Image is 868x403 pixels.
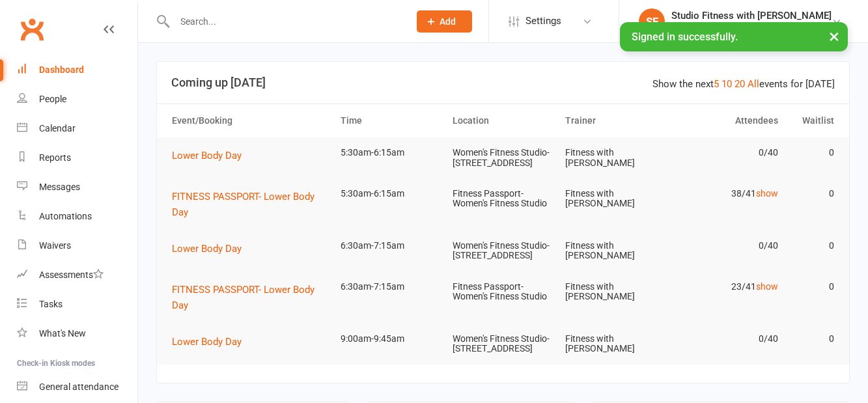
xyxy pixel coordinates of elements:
[335,230,447,261] td: 6:30am-7:15am
[559,104,672,137] th: Trainer
[17,231,137,260] a: Waivers
[16,13,48,46] a: Clubworx
[17,260,137,290] a: Assessments
[525,7,561,36] span: Settings
[39,299,63,309] div: Tasks
[39,94,66,104] div: People
[172,243,242,255] span: Lower Body Day
[447,271,559,313] td: Fitness Passport- Women's Fitness Studio
[17,319,137,348] a: What's New
[756,188,778,199] a: show
[784,178,840,209] td: 0
[447,137,559,178] td: Women's Fitness Studio- [STREET_ADDRESS]
[652,76,835,92] div: Show the next events for [DATE]
[172,150,242,161] span: Lower Body Day
[671,178,784,209] td: 38/41
[671,137,784,168] td: 0/40
[756,281,778,292] a: show
[39,328,86,339] div: What's New
[172,284,315,311] span: FITNESS PASSPORT- Lower Body Day
[171,76,835,89] h3: Coming up [DATE]
[172,282,329,313] button: FITNESS PASSPORT- Lower Body Day
[784,230,840,261] td: 0
[559,324,672,365] td: Fitness with [PERSON_NAME]
[671,271,784,302] td: 23/41
[171,12,400,31] input: Search...
[39,182,80,192] div: Messages
[784,104,840,137] th: Waitlist
[335,137,447,168] td: 5:30am-6:15am
[822,22,846,50] button: ×
[335,104,447,137] th: Time
[39,382,119,392] div: General attendance
[39,240,71,251] div: Waivers
[632,31,738,43] span: Signed in successfully.
[447,324,559,365] td: Women's Fitness Studio- [STREET_ADDRESS]
[447,104,559,137] th: Location
[17,85,137,114] a: People
[17,202,137,231] a: Automations
[39,123,76,133] div: Calendar
[784,137,840,168] td: 0
[671,10,832,21] div: Studio Fitness with [PERSON_NAME]
[39,152,71,163] div: Reports
[447,178,559,219] td: Fitness Passport- Women's Fitness Studio
[639,8,665,35] div: SF
[440,16,456,27] span: Add
[17,55,137,85] a: Dashboard
[784,271,840,302] td: 0
[17,372,137,402] a: General attendance kiosk mode
[17,143,137,173] a: Reports
[166,104,335,137] th: Event/Booking
[17,173,137,202] a: Messages
[735,78,745,90] a: 20
[559,230,672,271] td: Fitness with [PERSON_NAME]
[335,178,447,209] td: 5:30am-6:15am
[671,21,832,33] div: Fitness with [PERSON_NAME]
[39,64,84,75] div: Dashboard
[559,271,672,313] td: Fitness with [PERSON_NAME]
[172,148,251,163] button: Lower Body Day
[714,78,719,90] a: 5
[671,324,784,354] td: 0/40
[671,104,784,137] th: Attendees
[559,137,672,178] td: Fitness with [PERSON_NAME]
[748,78,759,90] a: All
[559,178,672,219] td: Fitness with [PERSON_NAME]
[784,324,840,354] td: 0
[671,230,784,261] td: 0/40
[417,10,472,33] button: Add
[335,271,447,302] td: 6:30am-7:15am
[447,230,559,271] td: Women's Fitness Studio- [STREET_ADDRESS]
[39,211,92,221] div: Automations
[172,189,329,220] button: FITNESS PASSPORT- Lower Body Day
[172,334,251,350] button: Lower Body Day
[17,114,137,143] a: Calendar
[17,290,137,319] a: Tasks
[721,78,732,90] a: 10
[335,324,447,354] td: 9:00am-9:45am
[172,191,315,218] span: FITNESS PASSPORT- Lower Body Day
[172,241,251,257] button: Lower Body Day
[39,270,104,280] div: Assessments
[172,336,242,348] span: Lower Body Day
